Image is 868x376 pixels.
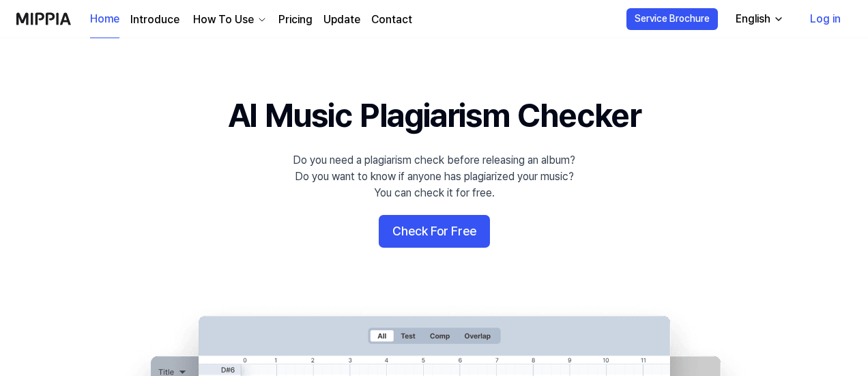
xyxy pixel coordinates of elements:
[190,12,257,28] div: How To Use
[371,12,412,28] a: Contact
[90,1,119,38] a: Home
[228,93,641,139] h1: AI Music Plagiarism Checker
[733,11,773,27] div: English
[725,5,792,33] button: English
[278,12,313,28] a: Pricing
[130,12,179,28] a: Introduce
[323,12,360,28] a: Update
[293,152,575,201] div: Do you need a plagiarism check before releasing an album? Do you want to know if anyone has plagi...
[190,12,267,28] button: How To Use
[626,8,718,30] button: Service Brochure
[379,215,490,248] button: Check For Free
